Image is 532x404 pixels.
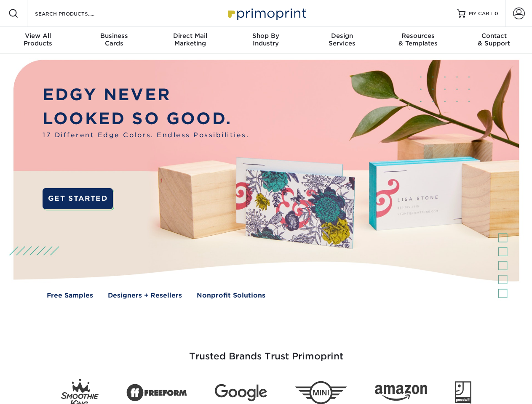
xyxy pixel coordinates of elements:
div: Services [304,32,380,47]
a: DesignServices [304,27,380,54]
span: Shop By [228,32,304,40]
img: Primoprint [224,4,308,22]
img: Goodwill [455,381,471,404]
a: Contact& Support [456,27,532,54]
span: Business [76,32,152,40]
span: Contact [456,32,532,40]
span: 17 Different Edge Colors. Endless Possibilities. [43,130,249,140]
span: MY CART [469,10,493,17]
span: 0 [495,11,498,16]
img: Amazon [375,385,427,401]
a: Nonprofit Solutions [197,291,265,300]
a: Direct MailMarketing [152,27,228,54]
div: & Support [456,32,532,47]
a: Designers + Resellers [108,291,182,300]
a: BusinessCards [76,27,152,54]
div: Marketing [152,32,228,47]
img: Google [215,384,267,401]
span: Design [304,32,380,40]
input: SEARCH PRODUCTS..... [34,8,116,19]
h3: Trusted Brands Trust Primoprint [20,331,513,372]
div: Cards [76,32,152,47]
span: Direct Mail [152,32,228,40]
a: Resources& Templates [380,27,456,54]
span: Resources [380,32,456,40]
a: Shop ByIndustry [228,27,304,54]
p: LOOKED SO GOOD. [43,107,249,131]
div: & Templates [380,32,456,47]
p: EDGY NEVER [43,83,249,107]
a: Free Samples [47,291,93,300]
div: Industry [228,32,304,47]
a: GET STARTED [43,188,113,209]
